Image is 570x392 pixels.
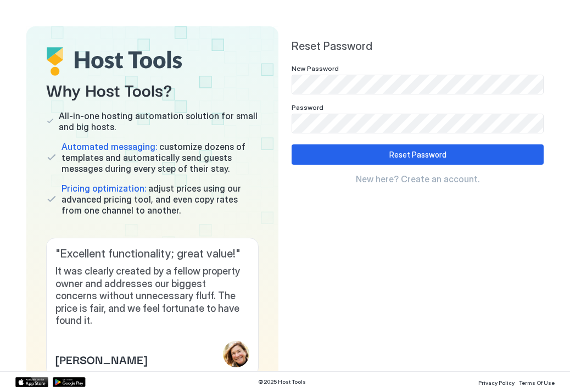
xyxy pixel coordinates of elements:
span: © 2025 Host Tools [258,378,306,385]
input: Input Field [292,75,543,94]
span: Terms Of Use [519,379,555,386]
span: All-in-one hosting automation solution for small and big hosts. [59,110,259,132]
div: Reset Password [389,149,446,160]
input: Input Field [292,114,543,133]
span: Reset Password [292,40,544,53]
span: It was clearly created by a fellow property owner and addresses our biggest concerns without unne... [55,265,249,327]
a: New here? Create an account. [292,173,544,184]
span: Password [292,103,323,111]
a: Google Play Store [53,377,86,387]
span: Privacy Policy [478,379,515,386]
span: Automated messaging: [62,141,157,152]
span: Pricing optimization: [62,183,146,194]
div: profile [223,341,249,367]
span: Why Host Tools? [46,77,259,102]
span: customize dozens of templates and automatically send guests messages during every step of their s... [62,141,259,174]
span: adjust prices using our advanced pricing tool, and even copy rates from one channel to another. [62,183,259,216]
span: [PERSON_NAME] [55,351,147,367]
span: " Excellent functionality; great value! " [55,247,249,261]
span: New Password [292,64,339,72]
span: New here? Create an account. [356,173,479,184]
a: App Store [15,377,48,387]
a: Terms Of Use [519,376,555,388]
button: Reset Password [292,144,544,165]
a: Privacy Policy [478,376,515,388]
